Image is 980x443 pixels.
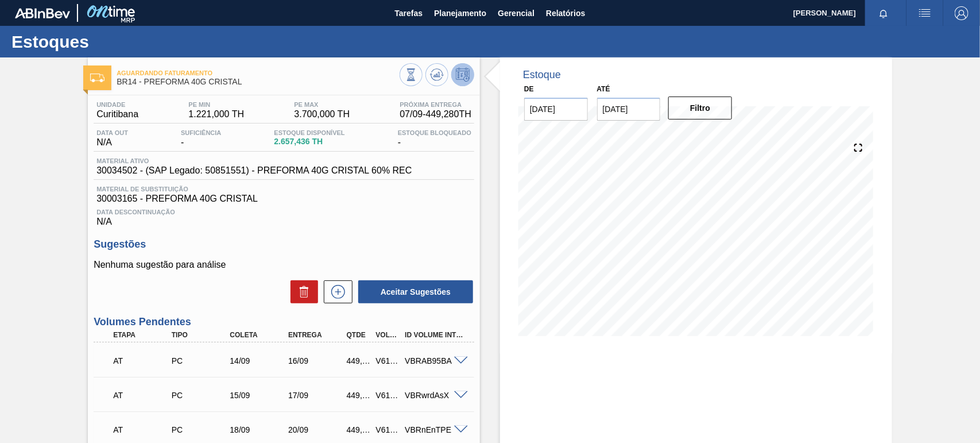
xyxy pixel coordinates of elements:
[15,8,70,18] img: TNhmsLtSVTkK8tSr43FrP2fwEKptu5GPRR3wAAAABJRU5ErkJggg==
[188,109,244,120] span: 1.221,000 TH
[402,356,467,365] div: VBRAB95BA
[274,137,344,146] span: 2.657,436 TH
[96,194,471,204] span: 30003165 - PREFORMA 40G CRISTAL
[188,101,244,108] span: PE MIN
[94,129,131,148] div: N/A
[434,6,486,20] span: Planejamento
[344,391,374,400] div: 449,280
[110,383,175,408] div: Aguardando Informações de Transporte
[353,279,474,305] div: Aceitar Sugestões
[373,331,403,339] div: Volume Portal
[394,6,423,20] span: Tarefas
[498,6,534,20] span: Gerencial
[169,425,234,434] div: Pedido de Compra
[285,280,318,303] div: Excluir Sugestões
[285,391,350,400] div: 17/09/2025
[285,331,350,339] div: Entrega
[523,69,561,81] div: Estoque
[96,157,412,164] span: Material ativo
[96,165,412,176] span: 30034502 - (SAP Legado: 50851551) - PREFORMA 40G CRISTAL 60% REC
[400,101,471,108] span: Próxima Entrega
[96,109,138,120] span: Curitibana
[344,425,374,434] div: 449,280
[400,63,423,86] button: Visão Geral dos Estoques
[94,260,474,270] p: Nenhuma sugestão para análise
[344,356,374,365] div: 449,280
[96,101,138,108] span: Unidade
[169,391,234,400] div: Pedido de Compra
[94,316,474,328] h3: Volumes Pendentes
[96,186,471,192] span: Material de Substituição
[285,425,350,434] div: 20/09/2025
[402,391,467,400] div: VBRwrdAsX
[113,425,172,434] p: AT
[400,109,471,120] span: 07/09 - 449,280 TH
[918,6,932,20] img: userActions
[597,85,610,93] label: Até
[110,348,175,373] div: Aguardando Informações de Transporte
[344,331,374,339] div: Qtde
[294,109,350,120] span: 3.700,000 TH
[395,129,474,148] div: -
[358,280,473,303] button: Aceitar Sugestões
[227,331,292,339] div: Coleta
[169,331,234,339] div: Tipo
[318,280,353,303] div: Nova sugestão
[955,6,969,20] img: Logout
[227,391,292,400] div: 15/09/2025
[178,129,224,148] div: -
[524,85,534,93] label: De
[96,209,471,215] span: Data Descontinuação
[90,74,104,82] img: Ícone
[227,356,292,365] div: 14/09/2025
[285,356,350,365] div: 16/09/2025
[11,35,215,48] h1: Estoques
[169,356,234,365] div: Pedido de Compra
[597,98,661,121] input: dd/mm/yyyy
[113,391,172,400] p: AT
[274,129,344,136] span: Estoque Disponível
[425,63,448,86] button: Atualizar Gráfico
[373,391,403,400] div: V617892
[451,63,474,86] button: Desprogramar Estoque
[227,425,292,434] div: 18/09/2025
[373,425,403,434] div: V617897
[546,6,585,20] span: Relatórios
[181,129,221,136] span: Suficiência
[402,425,467,434] div: VBRnEnTPE
[524,98,588,121] input: dd/mm/yyyy
[94,204,474,227] div: N/A
[294,101,350,108] span: PE MAX
[94,238,474,251] h3: Sugestões
[96,129,128,136] span: Data out
[402,331,467,339] div: Id Volume Interno
[113,356,172,365] p: AT
[865,5,902,21] button: Notificações
[668,97,732,120] button: Filtro
[373,356,403,365] div: V617891
[110,331,175,339] div: Etapa
[117,78,400,86] span: BR14 - PREFORMA 40G CRISTAL
[398,129,471,136] span: Estoque Bloqueado
[110,417,175,442] div: Aguardando Informações de Transporte
[117,70,400,76] span: Aguardando Faturamento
